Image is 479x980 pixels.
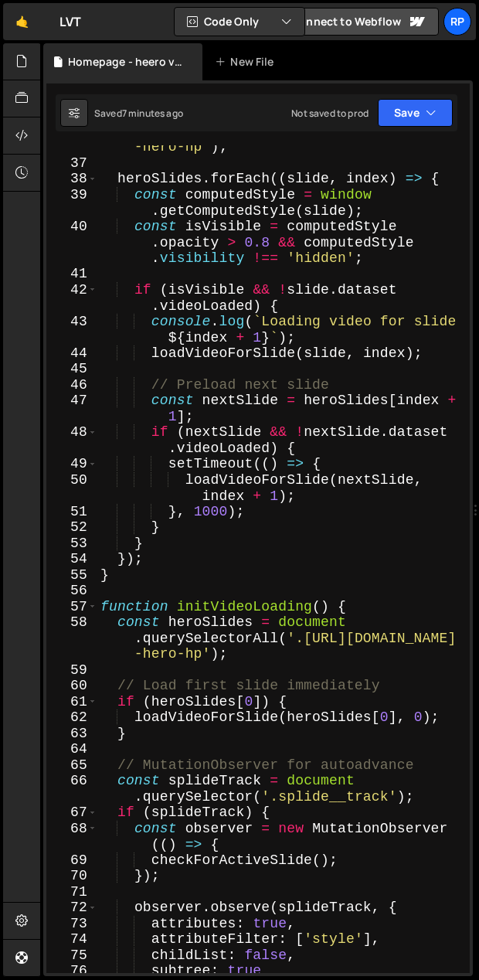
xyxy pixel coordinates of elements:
[46,773,97,805] div: 66
[46,852,97,869] div: 69
[46,805,97,821] div: 67
[3,3,41,40] a: 🤙
[46,709,97,726] div: 62
[46,282,97,314] div: 42
[46,614,97,662] div: 58
[46,583,97,599] div: 56
[46,456,97,472] div: 49
[46,757,97,774] div: 65
[46,567,97,584] div: 55
[46,678,97,694] div: 60
[46,931,97,948] div: 74
[46,694,97,710] div: 61
[46,519,97,536] div: 52
[46,726,97,742] div: 63
[278,8,439,36] a: Connect to Webflow
[291,107,369,120] div: Not saved to prod
[215,54,280,70] div: New File
[46,504,97,520] div: 51
[46,884,97,900] div: 71
[46,393,97,424] div: 47
[46,900,97,916] div: 72
[46,963,97,979] div: 76
[46,868,97,884] div: 70
[46,662,97,679] div: 59
[46,472,97,504] div: 50
[46,345,97,362] div: 44
[46,536,97,552] div: 53
[46,219,97,267] div: 40
[122,107,183,120] div: 7 minutes ago
[46,266,97,282] div: 41
[68,54,184,70] div: Homepage - heero videos.js
[46,599,97,615] div: 57
[46,551,97,567] div: 54
[46,171,97,187] div: 38
[175,8,304,36] button: Code Only
[46,821,97,852] div: 68
[46,361,97,377] div: 45
[46,916,97,932] div: 73
[443,8,471,36] a: RP
[46,187,97,219] div: 39
[46,155,97,172] div: 37
[59,12,81,31] div: LVT
[46,314,97,345] div: 43
[46,424,97,456] div: 48
[46,741,97,757] div: 64
[94,107,183,120] div: Saved
[46,948,97,964] div: 75
[46,377,97,393] div: 46
[378,99,453,127] button: Save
